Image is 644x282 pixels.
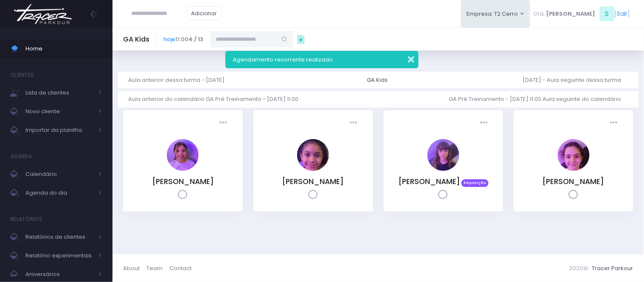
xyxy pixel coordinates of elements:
a: Alice Arruda Rochwerger [167,165,199,173]
span: Relatório experimentais [25,250,93,261]
a: [PERSON_NAME] [398,176,460,187]
strong: 4 / 13 [189,35,204,43]
span: 11:00 [164,35,204,44]
a: [DATE] - Aula seguinte dessa turma [523,72,628,88]
a: Sair [617,9,628,18]
a: GA Pré Treinamento - [DATE] 11:00 Aula seguinte do calendário [449,91,628,108]
a: [PERSON_NAME] [282,176,344,187]
img: Alice de Pontes [297,139,329,171]
a: hoje [164,35,176,43]
a: [PERSON_NAME] [152,176,214,187]
span: Agendamento recorrente realizado [233,56,333,64]
span: Agenda do dia [25,187,93,198]
span: Importar da planilha [25,125,93,136]
a: Adicionar [187,6,222,20]
a: Alice de Pontes [297,165,329,173]
span: Reposição [461,179,489,187]
div: GA Kids [367,76,388,84]
div: [ ] [530,4,633,23]
a: [PERSON_NAME] [543,176,605,187]
img: Sofia Cavalcanti [558,139,590,171]
a: Aula anterior do calendário GA Pré Treinamento - [DATE] 11:00 [129,91,306,108]
a: Tracer Parkour [592,264,633,272]
span: S [600,6,615,21]
h4: Agenda [11,148,32,165]
img: Alice Arruda Rochwerger [167,139,199,171]
a: Team [146,260,169,276]
h4: Relatórios [11,211,42,228]
h4: Clientes [11,67,34,84]
span: Olá, [534,10,545,18]
span: 2020© [569,264,588,272]
img: Laura Pinto Ferrari [427,139,459,171]
a: About [123,260,146,276]
span: Aniversários [25,269,93,280]
span: Novo cliente [25,106,93,117]
span: Home [25,43,102,54]
span: Calendário [25,169,93,180]
a: Aula anterior dessa turma - [DATE] [129,72,232,88]
span: [PERSON_NAME] [546,10,596,18]
span: Relatórios de clientes [25,232,93,243]
a: Sofia Cavalcanti [558,165,590,173]
a: Contact [170,260,192,276]
h5: GA Kids [123,35,149,44]
a: Laura Pinto Ferrari [427,165,459,173]
span: Lista de clientes [25,87,93,98]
